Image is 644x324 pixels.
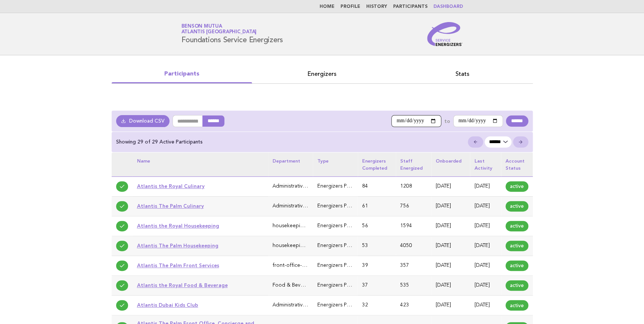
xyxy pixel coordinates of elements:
[505,201,528,212] span: active
[273,283,314,288] span: Food & Beverage
[366,4,387,9] a: History
[137,203,204,209] a: Atlantis The Palm Culinary
[317,263,369,268] span: Energizers Participant
[320,4,335,9] a: Home
[358,216,396,236] td: 56
[396,296,431,315] td: 423
[470,236,501,256] td: [DATE]
[317,223,369,228] span: Energizers Participant
[470,176,501,196] td: [DATE]
[137,282,228,288] a: Atlantis the Royal Food & Beverage
[470,152,501,176] th: Last activity
[505,181,528,192] span: active
[273,204,411,209] span: Administrative & General (Executive Office, HR, IT, Finance)
[505,221,528,231] span: active
[470,196,501,216] td: [DATE]
[358,276,396,296] td: 37
[396,276,431,296] td: 535
[317,184,369,189] span: Energizers Participant
[116,139,203,145] p: Showing 29 of 29 Active Participants
[431,256,470,276] td: [DATE]
[268,152,313,176] th: Department
[273,184,411,189] span: Administrative & General (Executive Office, HR, IT, Finance)
[358,296,396,315] td: 32
[470,296,501,315] td: [DATE]
[181,24,283,44] h1: Foundations Service Energizers
[358,196,396,216] td: 61
[444,118,450,124] label: to
[358,236,396,256] td: 53
[137,262,219,268] a: Atlantis The Palm Front Services
[137,223,219,229] a: Atlantis the Royal Housekeeping
[137,243,218,249] a: Atlantis The Palm Housekeeping
[252,69,392,79] a: Energizers
[116,115,170,127] a: Download CSV
[358,256,396,276] td: 39
[393,4,427,9] a: Participants
[317,243,369,248] span: Energizers Participant
[501,152,533,176] th: Account status
[137,302,198,308] a: Atlantis Dubai Kids Club
[273,263,336,268] span: front-office-guest-services
[181,30,257,35] span: Atlantis [GEOGRAPHIC_DATA]
[317,283,369,288] span: Energizers Participant
[431,236,470,256] td: [DATE]
[112,69,252,79] a: Participants
[313,152,358,176] th: Type
[431,276,470,296] td: [DATE]
[273,223,326,228] span: housekeeping-laundry
[358,152,396,176] th: Energizers completed
[431,296,470,315] td: [DATE]
[431,216,470,236] td: [DATE]
[470,276,501,296] td: [DATE]
[431,176,470,196] td: [DATE]
[273,243,326,248] span: housekeeping-laundry
[396,152,431,176] th: Staff energized
[133,152,268,176] th: Name
[396,236,431,256] td: 4050
[340,4,360,9] a: Profile
[358,176,396,196] td: 84
[392,69,533,79] a: Stats
[427,22,463,46] img: Service Energizers
[505,260,528,271] span: active
[396,216,431,236] td: 1594
[137,183,205,189] a: Atlantis the Royal Culinary
[317,204,369,209] span: Energizers Participant
[431,152,470,176] th: Onboarded
[317,303,369,308] span: Energizers Participant
[505,300,528,311] span: active
[505,280,528,291] span: active
[433,4,463,9] a: Dashboard
[396,176,431,196] td: 1208
[470,216,501,236] td: [DATE]
[470,256,501,276] td: [DATE]
[396,256,431,276] td: 357
[396,196,431,216] td: 756
[181,24,257,34] a: Benson MutuaAtlantis [GEOGRAPHIC_DATA]
[505,241,528,251] span: active
[273,303,411,308] span: Administrative & General (Executive Office, HR, IT, Finance)
[431,196,470,216] td: [DATE]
